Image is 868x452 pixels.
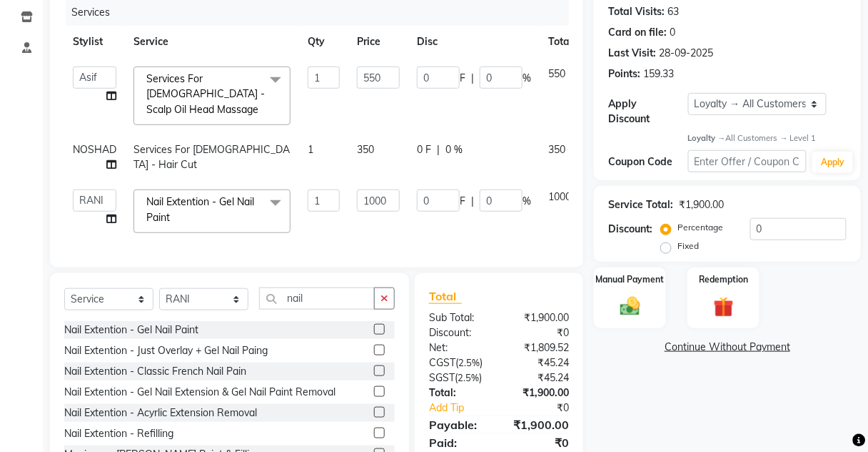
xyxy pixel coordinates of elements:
div: Points: [608,67,640,82]
span: 1 [308,143,313,156]
div: Net: [418,340,499,355]
span: NOSHAD [73,143,116,156]
a: x [170,211,176,224]
div: Nail Extention - Gel Nail Extension & Gel Nail Paint Removal [64,385,335,400]
th: Total [540,26,581,58]
div: Coupon Code [608,154,687,169]
div: 0 [670,25,675,40]
span: F [460,71,465,86]
div: ₹1,809.52 [499,340,580,355]
div: Total Visits: [608,4,665,19]
div: 28-09-2025 [659,46,713,61]
div: Paid: [418,434,499,451]
div: Apply Discount [608,97,687,127]
div: Nail Extention - Classic French Nail Pain [64,364,246,379]
span: CGST [429,356,455,369]
div: ₹0 [513,401,580,416]
span: | [471,71,474,86]
div: Discount: [418,325,499,340]
th: Stylist [64,26,125,58]
div: ( ) [418,370,499,385]
div: Total: [418,385,499,401]
div: All Customers → Level 1 [688,132,847,144]
div: Sub Total: [418,310,499,325]
div: Card on file: [608,25,667,40]
span: SGST [429,371,455,384]
span: 2.5% [458,372,479,383]
div: Nail Extention - Acyrlic Extension Removal [64,406,257,421]
span: 0 F [417,142,431,157]
label: Redemption [699,273,748,286]
span: Services For [DEMOGRAPHIC_DATA] - Scalp Oil Head Massage [146,72,265,116]
th: Service [125,26,299,58]
div: 63 [667,4,679,19]
div: Nail Extention - Just Overlay + Gel Nail Paing [64,343,268,358]
div: Payable: [418,416,499,433]
span: F [460,194,465,209]
strong: Loyalty → [688,133,726,143]
label: Manual Payment [596,273,665,286]
div: ₹0 [499,325,580,340]
img: _gift.svg [707,295,740,320]
img: _cash.svg [614,295,647,318]
div: ( ) [418,355,499,370]
span: | [471,194,474,209]
input: Enter Offer / Coupon Code [688,150,807,172]
div: ₹0 [499,434,580,451]
a: Continue Without Payment [597,340,858,355]
span: 2.5% [458,357,480,368]
label: Percentage [677,221,723,234]
a: Add Tip [418,401,513,416]
span: % [523,71,531,86]
th: Price [348,26,408,58]
span: | [437,142,440,157]
span: 350 [548,143,565,156]
span: Nail Extention - Gel Nail Paint [146,195,254,223]
a: x [258,103,265,116]
div: ₹1,900.00 [499,310,580,325]
label: Fixed [677,240,699,252]
span: 550 [548,67,565,80]
span: 1000 [548,190,571,203]
div: ₹1,900.00 [499,416,580,433]
div: Nail Extention - Refilling [64,426,173,441]
div: ₹45.24 [499,370,580,385]
button: Apply [812,152,853,173]
div: Discount: [608,222,652,237]
th: Disc [408,26,540,58]
span: Total [429,289,462,304]
span: % [523,194,531,209]
div: ₹45.24 [499,355,580,370]
div: Nail Extention - Gel Nail Paint [64,323,198,338]
div: Last Visit: [608,46,656,61]
div: 159.33 [643,67,674,82]
span: 0 % [445,142,463,157]
div: ₹1,900.00 [679,197,724,212]
input: Search or Scan [259,288,375,310]
span: 350 [357,143,374,156]
th: Qty [299,26,348,58]
div: Service Total: [608,197,673,212]
div: ₹1,900.00 [499,385,580,401]
span: Services For [DEMOGRAPHIC_DATA] - Hair Cut [133,143,290,171]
